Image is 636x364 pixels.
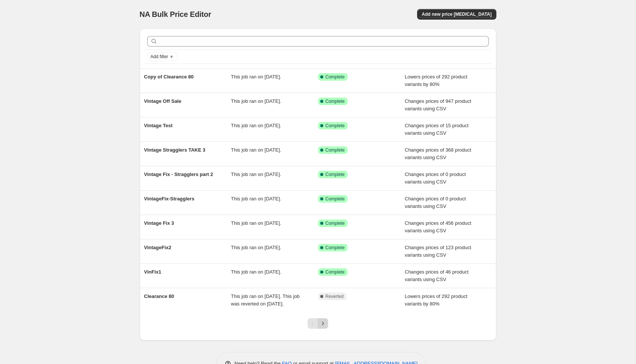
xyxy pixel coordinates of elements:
span: This job ran on [DATE]. [231,74,281,80]
span: Vintage Stragglers TAKE 3 [144,147,206,153]
span: This job ran on [DATE]. [231,147,281,153]
span: Complete [326,74,345,80]
span: Lowers prices of 292 product variants by 80% [405,74,467,87]
span: Vintage Off Sale [144,98,181,104]
span: Complete [326,147,345,153]
span: This job ran on [DATE]. [231,269,281,275]
span: Changes prices of 456 product variants using CSV [405,220,471,233]
button: Add filter [147,52,177,61]
span: This job ran on [DATE]. [231,98,281,104]
span: Changes prices of 0 product variants using CSV [405,196,466,209]
span: Vintage Fix - Stragglers part 2 [144,171,213,177]
span: VintageFix-Stragglers [144,196,194,202]
span: This job ran on [DATE]. [231,196,281,202]
span: Complete [326,269,345,275]
span: Copy of Clearance 80 [144,74,194,80]
span: Changes prices of 46 product variants using CSV [405,269,469,282]
span: Clearance 80 [144,293,174,299]
span: NA Bulk Price Editor [140,10,211,18]
nav: Pagination [307,318,328,329]
span: Vintage Test [144,123,173,128]
span: Changes prices of 947 product variants using CSV [405,98,471,111]
span: Complete [326,196,345,202]
span: Changes prices of 0 product variants using CSV [405,171,466,185]
span: Vintage Fix 3 [144,220,174,226]
span: Complete [326,245,345,251]
span: Complete [326,171,345,177]
span: VintageFix2 [144,245,172,250]
span: Complete [326,220,345,226]
span: Add new price [MEDICAL_DATA] [422,11,491,17]
button: Add new price [MEDICAL_DATA] [417,9,496,20]
span: Complete [326,98,345,104]
span: Lowers prices of 292 product variants by 80% [405,293,467,307]
span: Changes prices of 368 product variants using CSV [405,147,471,160]
span: This job ran on [DATE]. [231,123,281,128]
span: Changes prices of 123 product variants using CSV [405,245,471,258]
span: VinFix1 [144,269,161,275]
span: This job ran on [DATE]. [231,245,281,250]
span: This job ran on [DATE]. This job was reverted on [DATE]. [231,293,300,307]
span: This job ran on [DATE]. [231,171,281,177]
span: Add filter [151,54,168,60]
span: This job ran on [DATE]. [231,220,281,226]
span: Reverted [326,293,344,299]
button: Next [318,318,328,329]
span: Changes prices of 15 product variants using CSV [405,123,469,136]
span: Complete [326,123,345,129]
